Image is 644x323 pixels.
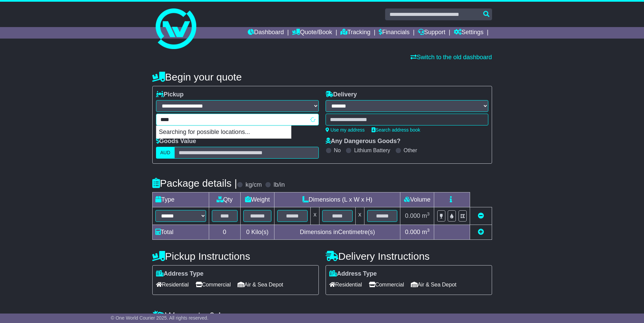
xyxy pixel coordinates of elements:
[292,27,332,39] a: Quote/Book
[273,181,285,189] label: lb/in
[326,91,357,98] label: Delivery
[326,138,401,145] label: Any Dangerous Goods?
[238,279,283,290] span: Air & Sea Depot
[152,251,319,262] h4: Pickup Instructions
[454,27,484,39] a: Settings
[427,211,430,216] sup: 3
[156,147,175,159] label: AUD
[196,279,231,290] span: Commercial
[422,229,430,235] span: m
[274,225,400,240] td: Dimensions in Centimetre(s)
[156,126,291,139] p: Searching for possible locations...
[326,251,492,262] h4: Delivery Instructions
[156,91,184,98] label: Pickup
[156,270,204,278] label: Address Type
[427,228,430,233] sup: 3
[209,192,240,207] td: Qty
[274,192,400,207] td: Dimensions (L x W x H)
[410,54,492,61] a: Switch to the old dashboard
[369,279,404,290] span: Commercial
[405,212,420,219] span: 0.000
[156,138,196,145] label: Goods Value
[334,147,341,154] label: No
[411,279,457,290] span: Air & Sea Depot
[400,192,434,207] td: Volume
[152,178,237,189] h4: Package details |
[156,279,189,290] span: Residential
[329,279,362,290] span: Residential
[372,127,420,133] a: Search address book
[418,27,445,39] a: Support
[245,181,262,189] label: kg/cm
[152,71,492,83] h4: Begin your quote
[152,310,492,321] h4: Warranty & Insurance
[156,114,319,125] typeahead: Please provide city
[354,147,390,154] label: Lithium Battery
[311,207,319,225] td: x
[478,229,484,235] a: Add new item
[355,207,364,225] td: x
[340,27,370,39] a: Tracking
[248,27,284,39] a: Dashboard
[478,212,484,219] a: Remove this item
[240,225,274,240] td: Kilo(s)
[209,225,240,240] td: 0
[111,315,208,321] span: © One World Courier 2025. All rights reserved.
[329,270,377,278] label: Address Type
[422,212,430,219] span: m
[404,147,417,154] label: Other
[405,229,420,235] span: 0.000
[379,27,409,39] a: Financials
[152,192,209,207] td: Type
[246,229,249,235] span: 0
[240,192,274,207] td: Weight
[326,127,365,133] a: Use my address
[152,225,209,240] td: Total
